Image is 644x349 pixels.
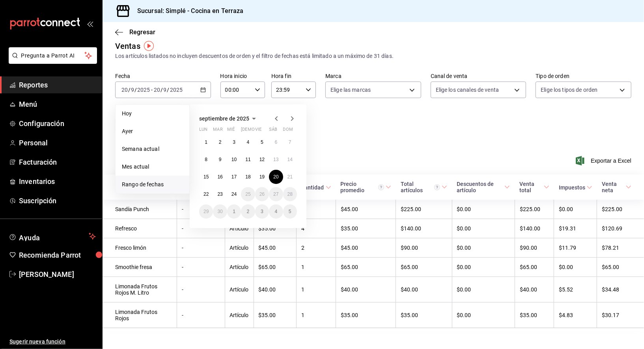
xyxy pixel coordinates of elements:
h3: Sucursal: Simplé - Cocina en Terraza [131,6,244,16]
td: Artículo [225,303,254,328]
button: 24 de septiembre de 2025 [227,187,241,201]
span: Total artículos [401,181,447,193]
td: $65.00 [254,258,297,277]
input: -- [131,87,134,93]
abbr: 10 de septiembre de 2025 [231,157,237,162]
button: 2 de octubre de 2025 [241,204,255,219]
td: $65.00 [597,258,644,277]
abbr: 27 de septiembre de 2025 [273,191,278,197]
span: / [167,87,170,93]
td: $40.00 [336,277,396,303]
span: Reportes [19,80,96,90]
abbr: lunes [199,127,207,135]
td: $65.00 [336,258,396,277]
button: 20 de septiembre de 2025 [269,170,283,184]
button: 5 de septiembre de 2025 [255,135,269,149]
td: Limonada Frutos Rojos M. Litro [103,277,177,303]
span: Descuentos de artículo [457,181,510,193]
img: Tooltip marker [144,41,154,51]
label: Tipo de orden [536,74,631,79]
td: - [177,303,225,328]
td: $11.79 [554,238,597,258]
button: 1 de octubre de 2025 [227,204,241,219]
button: 1 de septiembre de 2025 [199,135,213,149]
span: Menú [19,99,96,110]
td: $45.00 [336,200,396,219]
abbr: sábado [269,127,277,135]
span: Exportar a Excel [577,156,631,165]
span: / [134,87,137,93]
abbr: 9 de septiembre de 2025 [219,157,222,162]
td: - [177,258,225,277]
abbr: 13 de septiembre de 2025 [273,157,278,162]
td: Artículo [225,219,254,238]
span: / [128,87,131,93]
abbr: 19 de septiembre de 2025 [259,174,265,180]
a: Pregunta a Parrot AI [6,57,97,65]
abbr: 2 de octubre de 2025 [247,209,250,214]
button: 13 de septiembre de 2025 [269,152,283,167]
span: Mes actual [122,163,183,171]
button: 22 de septiembre de 2025 [199,187,213,201]
td: - [177,238,225,258]
input: -- [121,87,128,93]
button: 2 de septiembre de 2025 [213,135,227,149]
svg: El total artículos considera cambios de precios en los artículos así como costos adicionales por ... [434,184,440,190]
span: Impuestos [559,184,592,191]
span: Rango de fechas [122,180,183,189]
abbr: 4 de septiembre de 2025 [247,139,250,145]
abbr: 3 de octubre de 2025 [261,209,263,214]
button: 23 de septiembre de 2025 [213,187,227,201]
abbr: 25 de septiembre de 2025 [245,191,250,197]
abbr: 14 de septiembre de 2025 [287,157,293,162]
button: 15 de septiembre de 2025 [199,170,213,184]
button: septiembre de 2025 [199,114,259,123]
span: Precio promedio [341,181,391,193]
span: Facturación [19,157,96,167]
td: $78.21 [597,238,644,258]
td: $0.00 [452,200,515,219]
td: Limonada Frutos Rojos [103,303,177,328]
td: $0.00 [452,238,515,258]
button: Regresar [115,28,155,36]
button: 26 de septiembre de 2025 [255,187,269,201]
span: Personal [19,137,96,148]
td: $40.00 [515,277,554,303]
span: Elige los tipos de orden [541,86,597,94]
td: $90.00 [396,238,452,258]
span: Inventarios [19,176,96,187]
button: 25 de septiembre de 2025 [241,187,255,201]
button: 17 de septiembre de 2025 [227,170,241,184]
label: Hora fin [271,74,316,79]
div: Venta neta [602,181,624,193]
td: - [177,277,225,303]
span: Configuración [19,118,96,129]
td: $90.00 [515,238,554,258]
abbr: 17 de septiembre de 2025 [231,174,237,180]
span: Ayuda [19,232,86,241]
button: 11 de septiembre de 2025 [241,152,255,167]
td: Refresco [103,219,177,238]
abbr: 8 de septiembre de 2025 [205,157,207,162]
button: 29 de septiembre de 2025 [199,204,213,219]
span: Semana actual [122,145,183,153]
abbr: 7 de septiembre de 2025 [289,139,291,145]
button: 21 de septiembre de 2025 [283,170,297,184]
button: 19 de septiembre de 2025 [255,170,269,184]
td: $45.00 [254,238,297,258]
abbr: 12 de septiembre de 2025 [259,157,265,162]
span: Recomienda Parrot [19,250,96,260]
abbr: viernes [255,127,261,135]
span: Hoy [122,110,183,118]
td: $0.00 [554,258,597,277]
span: Pregunta a Parrot AI [21,52,85,60]
abbr: 23 de septiembre de 2025 [217,191,222,197]
td: $140.00 [396,219,452,238]
abbr: 6 de septiembre de 2025 [274,139,277,145]
td: $140.00 [515,219,554,238]
td: 4 [297,219,336,238]
td: $5.52 [554,277,597,303]
svg: Precio promedio = Total artículos / cantidad [378,184,384,190]
td: $0.00 [452,219,515,238]
label: Canal de venta [431,74,526,79]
